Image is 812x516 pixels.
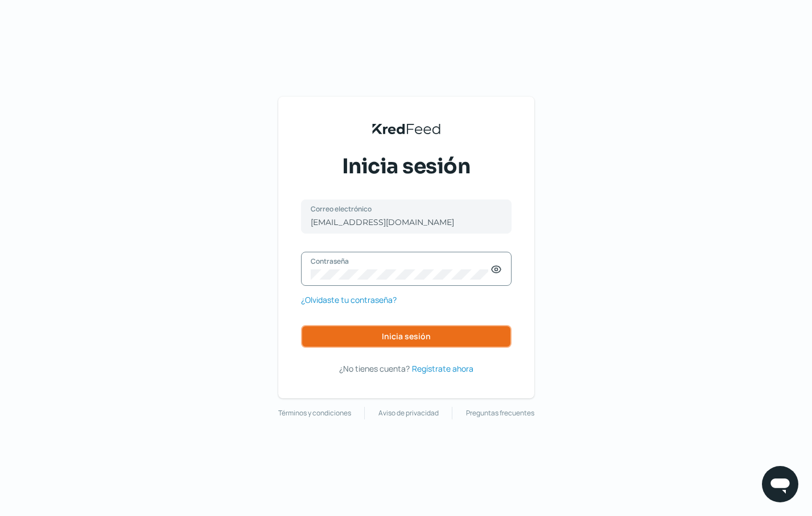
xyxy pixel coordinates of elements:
img: chatIcon [769,473,792,496]
a: Aviso de privacidad [378,407,439,419]
span: Inicia sesión [382,332,431,340]
label: Correo electrónico [311,204,491,214]
a: Regístrate ahora [412,361,473,376]
a: Términos y condiciones [278,407,351,419]
span: ¿No tienes cuenta? [339,363,410,374]
button: Inicia sesión [301,325,512,348]
span: Inicia sesión [342,152,471,181]
a: Preguntas frecuentes [466,407,534,419]
label: Contraseña [311,256,491,266]
a: ¿Olvidaste tu contraseña? [301,293,397,307]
